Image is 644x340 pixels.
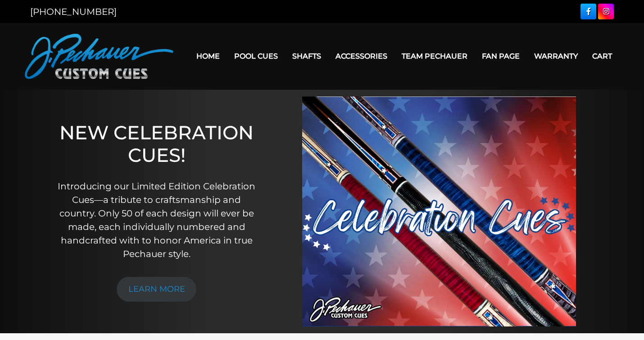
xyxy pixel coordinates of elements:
[117,277,197,302] a: LEARN MORE
[189,45,227,68] a: Home
[53,121,260,167] h1: NEW CELEBRATION CUES!
[527,45,585,68] a: Warranty
[25,34,173,79] img: Pechauer Custom Cues
[227,45,285,68] a: Pool Cues
[585,45,619,68] a: Cart
[328,45,395,68] a: Accessories
[475,45,527,68] a: Fan Page
[30,6,117,17] a: [PHONE_NUMBER]
[285,45,328,68] a: Shafts
[395,45,475,68] a: Team Pechauer
[53,179,260,261] p: Introducing our Limited Edition Celebration Cues—a tribute to craftsmanship and country. Only 50 ...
